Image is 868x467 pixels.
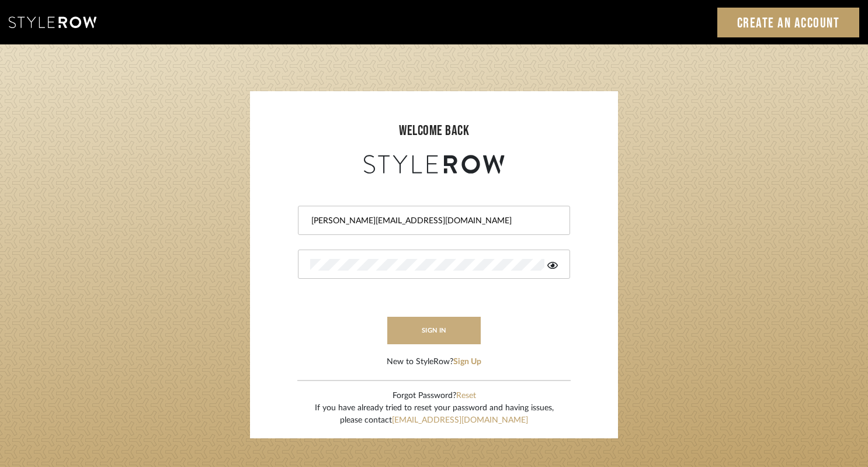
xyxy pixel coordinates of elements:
a: [EMAIL_ADDRESS][DOMAIN_NAME] [392,416,528,424]
div: Forgot Password? [315,390,554,402]
div: New to StyleRow? [387,356,481,368]
button: sign in [387,317,481,344]
div: If you have already tried to reset your password and having issues, please contact [315,402,554,427]
div: welcome back [262,120,606,141]
input: Email Address [310,215,555,227]
a: Create an Account [717,8,860,37]
button: Reset [456,390,476,402]
button: Sign Up [453,356,481,368]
